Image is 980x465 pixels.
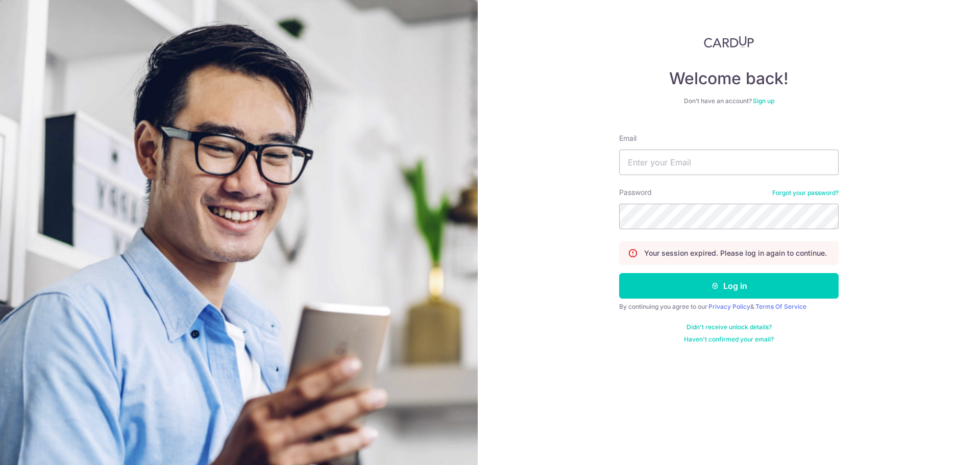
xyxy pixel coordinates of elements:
a: Didn't receive unlock details? [687,323,772,331]
p: Your session expired. Please log in again to continue. [644,248,827,258]
h4: Welcome back! [619,68,839,89]
label: Password [619,187,652,198]
a: Privacy Policy [708,303,750,310]
a: Sign up [753,97,774,105]
a: Haven't confirmed your email? [684,335,774,344]
img: CardUp Logo [704,36,754,48]
div: Don’t have an account? [619,97,839,105]
button: Log in [619,273,839,299]
label: Email [619,133,636,143]
a: Forgot your password? [772,189,839,197]
a: Terms Of Service [755,303,806,310]
input: Enter your Email [619,150,839,175]
div: By continuing you agree to our & [619,303,839,311]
